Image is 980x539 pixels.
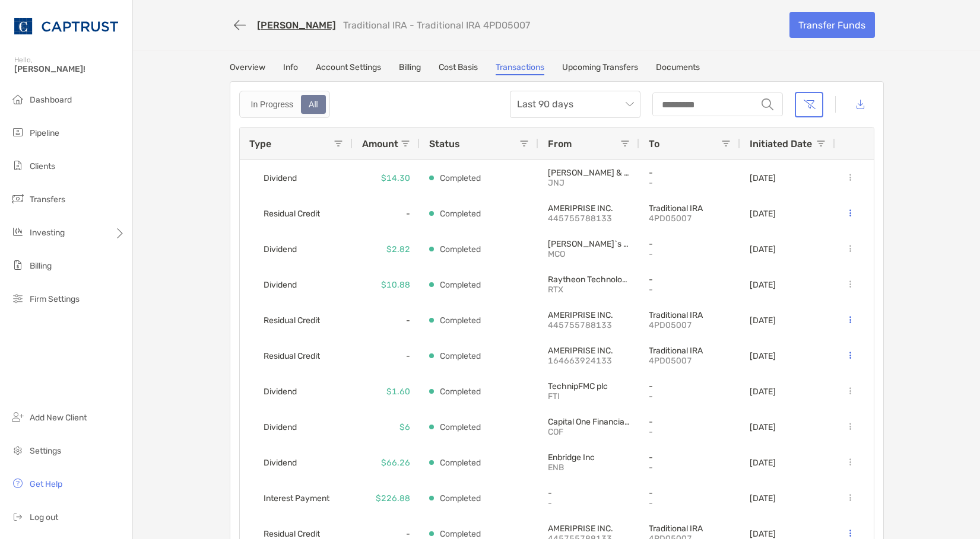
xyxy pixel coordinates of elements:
[440,455,481,470] p: Completed
[548,463,630,473] p: ENB
[750,351,776,361] p: [DATE]
[548,275,630,285] p: Raytheon Technologies Corporation
[440,491,481,506] p: Completed
[264,240,297,259] span: Dividend
[11,258,25,272] img: billing icon
[649,203,731,213] p: Traditional IRA
[649,239,731,249] p: -
[649,310,731,320] p: Traditional IRA
[548,249,630,259] p: MCO
[440,313,481,328] p: Completed
[517,91,633,117] span: Last 90 days
[264,275,297,295] span: Dividend
[376,491,410,506] p: $226.88
[440,420,481,435] p: Completed
[562,62,638,75] a: Upcoming Transfers
[440,278,481,292] p: Completed
[399,62,421,75] a: Billing
[245,96,300,113] div: In Progress
[649,498,731,508] p: -
[789,12,875,38] a: Transfer Funds
[11,225,25,239] img: investing icon
[649,463,731,473] p: -
[264,346,320,366] span: Residual Credit
[30,446,61,456] span: Settings
[11,443,25,457] img: settings icon
[548,239,630,249] p: Moody`s Corporation
[649,275,731,285] p: -
[230,62,265,75] a: Overview
[30,161,55,171] span: Clients
[649,285,731,295] p: -
[316,62,381,75] a: Account Settings
[649,417,731,427] p: -
[440,384,481,399] p: Completed
[283,62,298,75] a: Info
[750,458,776,468] p: [DATE]
[439,62,478,75] a: Cost Basis
[11,509,25,524] img: logout icon
[649,488,731,498] p: -
[353,302,420,338] div: -
[11,125,25,139] img: pipeline icon
[548,346,630,356] p: AMERIPRISE INC.
[548,138,572,149] span: From
[264,382,297,401] span: Dividend
[11,291,25,305] img: firm-settings icon
[399,420,410,435] p: $6
[362,138,398,149] span: Amount
[440,242,481,257] p: Completed
[11,192,25,206] img: transfers icon
[649,178,731,188] p: -
[750,244,776,254] p: [DATE]
[264,489,329,508] span: Interest Payment
[548,381,630,391] p: TechnipFMC plc
[249,138,271,149] span: Type
[11,476,25,490] img: get-help icon
[386,242,410,257] p: $2.82
[264,311,320,330] span: Residual Credit
[750,387,776,397] p: [DATE]
[11,92,25,106] img: dashboard icon
[548,427,630,437] p: COF
[353,338,420,374] div: -
[750,209,776,219] p: [DATE]
[30,294,80,304] span: Firm Settings
[30,128,59,138] span: Pipeline
[14,64,125,74] span: [PERSON_NAME]!
[649,381,731,391] p: -
[649,356,731,366] p: 4PD05007
[440,171,481,186] p: Completed
[750,422,776,432] p: [DATE]
[548,391,630,401] p: FTI
[11,410,25,424] img: add_new_client icon
[548,203,630,213] p: AMERIPRISE INC.
[11,158,25,173] img: clients icon
[353,196,420,231] div: -
[264,417,297,437] span: Dividend
[649,138,659,149] span: To
[548,498,630,508] p: -
[750,315,776,326] p: [DATE]
[548,168,630,178] p: Johnson & Johnson
[656,62,700,75] a: Documents
[30,479,62,489] span: Get Help
[14,5,118,47] img: CAPTRUST Logo
[750,138,812,149] span: Initiated Date
[548,452,630,463] p: Enbridge Inc
[381,455,410,470] p: $66.26
[381,171,410,186] p: $14.30
[548,524,630,534] p: AMERIPRISE INC.
[302,96,325,113] div: All
[429,138,460,149] span: Status
[30,261,52,271] span: Billing
[264,204,320,224] span: Residual Credit
[750,173,776,183] p: [DATE]
[548,417,630,427] p: Capital One Financial Corporation
[30,228,65,238] span: Investing
[264,453,297,473] span: Dividend
[257,20,336,31] a: [PERSON_NAME]
[30,413,87,423] span: Add New Client
[343,20,530,31] p: Traditional IRA - Traditional IRA 4PD05007
[795,92,823,117] button: Clear filters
